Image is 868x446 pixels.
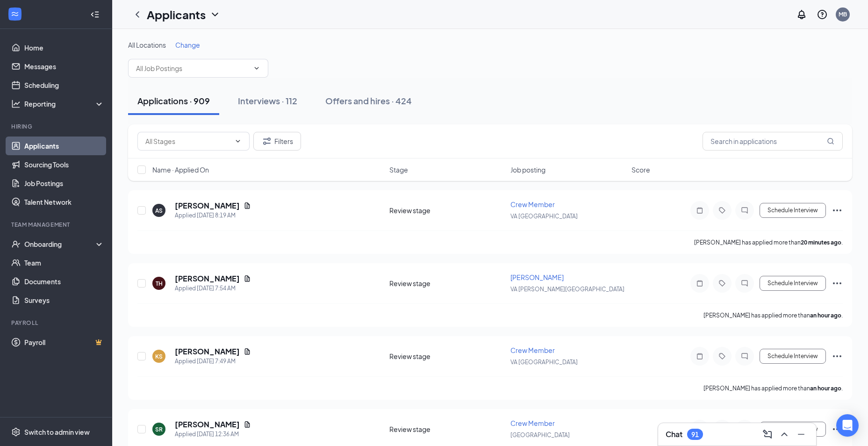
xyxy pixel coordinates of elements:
[24,99,105,108] div: Reporting
[839,10,847,18] div: MB
[510,200,555,209] span: Crew Member
[801,239,841,246] b: 20 minutes ago
[11,122,102,130] div: Hiring
[631,165,650,174] span: Score
[777,427,792,442] button: ChevronUp
[739,207,750,214] svg: ChatInactive
[832,278,843,289] svg: Ellipses
[253,132,301,151] button: Filter Filters
[11,319,102,327] div: Payroll
[691,431,699,439] div: 91
[24,137,104,155] a: Applicants
[24,291,104,309] a: Surveys
[24,155,104,174] a: Sourcing Tools
[175,211,251,220] div: Applied [DATE] 8:19 AM
[152,165,209,174] span: Name · Applied On
[694,280,705,287] svg: Note
[175,357,251,366] div: Applied [DATE] 7:49 AM
[24,239,96,249] div: Onboarding
[11,427,21,437] svg: Settings
[175,346,240,357] h5: [PERSON_NAME]
[24,76,104,94] a: Scheduling
[156,280,163,288] div: TH
[389,206,505,215] div: Review stage
[11,239,21,249] svg: UserCheck
[244,348,251,355] svg: Document
[827,137,834,145] svg: MagnifyingGlass
[90,10,100,19] svg: Collapse
[510,273,564,281] span: [PERSON_NAME]
[666,429,682,439] h3: Chat
[128,41,166,49] span: All Locations
[717,352,728,360] svg: Tag
[136,63,249,73] input: All Job Postings
[510,165,545,174] span: Job posting
[832,351,843,362] svg: Ellipses
[209,9,221,20] svg: ChevronDown
[155,207,163,215] div: AS
[238,95,297,107] div: Interviews · 112
[760,422,826,437] button: Schedule Interview
[836,414,859,437] div: Open Intercom Messenger
[253,65,260,72] svg: ChevronDown
[510,286,624,293] span: VA [PERSON_NAME][GEOGRAPHIC_DATA]
[694,352,705,360] svg: Note
[175,273,240,284] h5: [PERSON_NAME]
[760,427,775,442] button: ComposeMessage
[24,57,104,76] a: Messages
[137,95,210,107] div: Applications · 909
[244,275,251,282] svg: Document
[760,203,826,218] button: Schedule Interview
[510,419,555,427] span: Crew Member
[175,284,251,293] div: Applied [DATE] 7:54 AM
[510,213,578,220] span: VA [GEOGRAPHIC_DATA]
[832,424,843,435] svg: Ellipses
[510,432,570,439] span: [GEOGRAPHIC_DATA]
[817,9,828,20] svg: QuestionInfo
[739,352,750,360] svg: ChatInactive
[155,425,163,433] div: SR
[244,421,251,428] svg: Document
[145,136,230,146] input: All Stages
[389,352,505,361] div: Review stage
[694,207,705,214] svg: Note
[810,312,841,319] b: an hour ago
[389,279,505,288] div: Review stage
[717,207,728,214] svg: Tag
[717,280,728,287] svg: Tag
[24,253,104,272] a: Team
[175,41,200,49] span: Change
[261,136,273,147] svg: Filter
[810,385,841,392] b: an hour ago
[794,427,809,442] button: Minimize
[24,38,104,57] a: Home
[155,352,163,360] div: KS
[175,419,240,430] h5: [PERSON_NAME]
[175,201,240,211] h5: [PERSON_NAME]
[24,333,104,352] a: PayrollCrown
[739,280,750,287] svg: ChatInactive
[510,346,555,354] span: Crew Member
[796,429,807,440] svg: Minimize
[389,165,408,174] span: Stage
[24,272,104,291] a: Documents
[762,429,773,440] svg: ComposeMessage
[694,238,843,246] p: [PERSON_NAME] has applied more than .
[510,359,578,366] span: VA [GEOGRAPHIC_DATA]
[234,137,242,145] svg: ChevronDown
[760,276,826,291] button: Schedule Interview
[147,7,206,22] h1: Applicants
[703,384,843,392] p: [PERSON_NAME] has applied more than .
[10,9,20,19] svg: WorkstreamLogo
[779,429,790,440] svg: ChevronUp
[24,174,104,193] a: Job Postings
[796,9,807,20] svg: Notifications
[760,349,826,364] button: Schedule Interview
[11,99,21,108] svg: Analysis
[175,430,251,439] div: Applied [DATE] 12:36 AM
[703,311,843,319] p: [PERSON_NAME] has applied more than .
[244,202,251,209] svg: Document
[11,221,102,229] div: Team Management
[132,9,143,20] svg: ChevronLeft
